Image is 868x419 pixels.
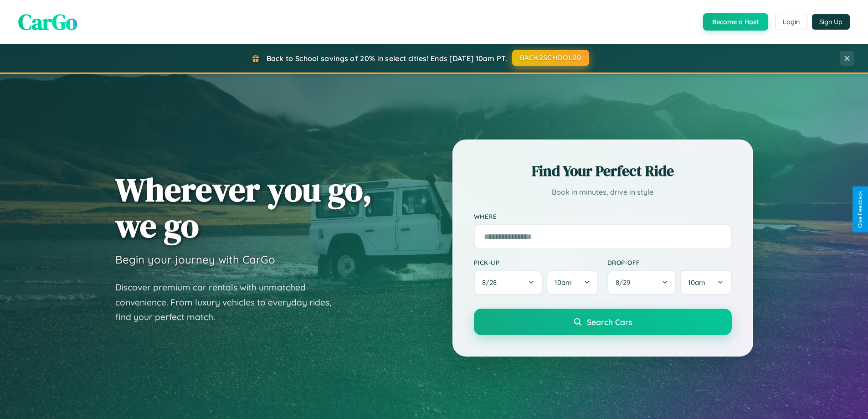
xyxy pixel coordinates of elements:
span: 10am [555,278,572,287]
span: 8 / 29 [616,278,635,287]
button: 8/29 [607,270,677,295]
span: 10am [688,278,705,287]
button: 8/28 [474,270,543,295]
label: Where [474,212,732,220]
h1: Wherever you go, we go [115,171,372,243]
button: Search Cars [474,309,732,335]
h3: Begin your journey with CarGo [115,253,275,266]
button: Become a Host [703,13,768,31]
span: Search Cars [587,317,632,327]
button: 10am [546,270,598,295]
label: Pick-up [474,259,598,266]
button: Sign Up [812,14,850,30]
span: 8 / 28 [482,278,501,287]
div: Give Feedback [857,191,863,228]
button: 10am [680,270,731,295]
label: Drop-off [607,259,732,266]
span: CarGo [18,7,77,37]
h2: Find Your Perfect Ride [474,161,732,181]
button: BACK2SCHOOL20 [512,50,589,66]
button: Login [775,14,807,30]
span: Back to School savings of 20% in select cities! Ends [DATE] 10am PT. [267,54,507,63]
p: Discover premium car rentals with unmatched convenience. From luxury vehicles to everyday rides, ... [115,280,343,325]
p: Book in minutes, drive in style [474,186,732,199]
